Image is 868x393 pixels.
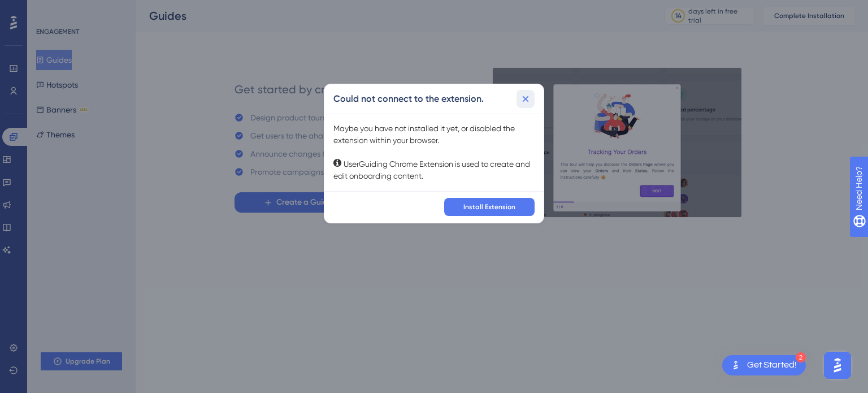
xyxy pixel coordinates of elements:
[821,348,854,382] iframe: UserGuiding AI Assistant Launcher
[722,355,806,375] div: Open Get Started! checklist, remaining modules: 2
[463,202,515,211] span: Install Extension
[333,123,535,182] div: Maybe you have not installed it yet, or disabled the extension within your browser. UserGuiding C...
[796,352,806,362] div: 2
[27,3,71,16] span: Need Help?
[729,359,743,372] img: launcher-image-alternative-text
[747,359,797,372] div: Get Started!
[333,92,484,106] h2: Could not connect to the extension.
